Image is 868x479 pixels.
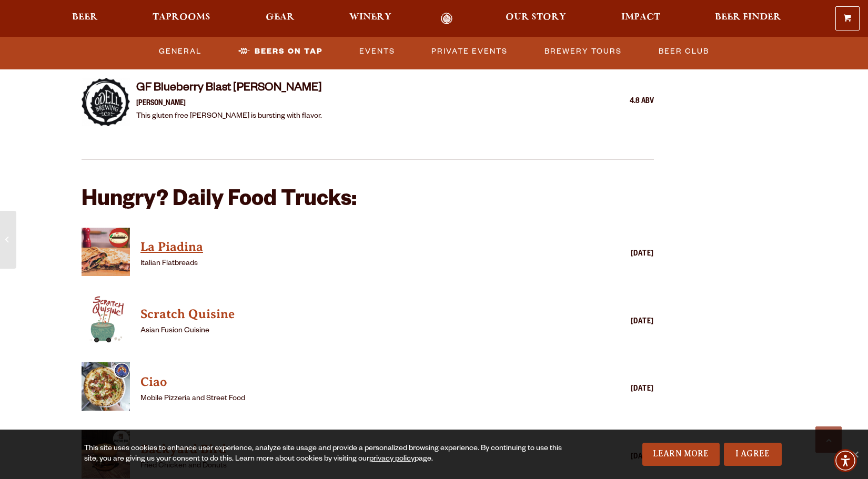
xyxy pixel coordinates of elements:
[155,39,206,64] a: General
[72,13,98,22] span: Beer
[815,426,842,453] a: Scroll to top
[136,81,322,98] h4: GF Blueberry Blast [PERSON_NAME]
[724,443,782,466] a: I Agree
[140,393,564,405] p: Mobile Pizzeria and Street Food
[708,13,788,25] a: Beer Finder
[259,13,301,25] a: Gear
[146,13,217,25] a: Taprooms
[140,258,564,270] p: Italian Flatbreads
[614,13,667,25] a: Impact
[834,449,857,472] div: Accessibility Menu
[140,306,564,323] h4: Scratch Quisine
[140,374,564,391] h4: Ciao
[65,13,105,25] a: Beer
[342,13,398,25] a: Winery
[82,362,130,416] a: View Ciao details (opens in a new window)
[369,455,415,464] a: privacy policy
[136,110,322,123] p: This gluten free [PERSON_NAME] is bursting with flavor.
[82,228,130,276] img: thumbnail food truck
[506,13,566,22] span: Our Story
[140,372,564,393] a: View Ciao details (opens in a new window)
[570,316,654,329] div: [DATE]
[570,383,654,396] div: [DATE]
[601,95,654,109] div: 4.8 ABV
[427,39,512,64] a: Private Events
[84,444,573,465] div: This site uses cookies to enhance user experience, analyze site usage and provide a personalized ...
[642,443,720,466] a: Learn More
[82,295,130,343] img: thumbnail food truck
[140,237,564,258] a: View La Piadina details (opens in a new window)
[140,325,564,338] p: Asian Fusion Cuisine
[234,39,327,64] a: Beers on Tap
[266,13,295,22] span: Gear
[570,248,654,261] div: [DATE]
[140,304,564,325] a: View Scratch Quisine details (opens in a new window)
[499,13,573,25] a: Our Story
[153,13,210,22] span: Taprooms
[82,295,130,349] a: View Scratch Quisine details (opens in a new window)
[140,239,564,256] h4: La Piadina
[136,98,322,110] p: [PERSON_NAME]
[82,228,130,282] a: View La Piadina details (opens in a new window)
[355,39,399,64] a: Events
[621,13,660,22] span: Impact
[540,39,626,64] a: Brewery Tours
[82,78,130,126] img: Item Thumbnail
[82,362,130,411] img: thumbnail food truck
[654,39,713,64] a: Beer Club
[82,189,654,214] h2: Hungry? Daily Food Trucks:
[349,13,391,22] span: Winery
[427,13,466,25] a: Odell Home
[715,13,781,22] span: Beer Finder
